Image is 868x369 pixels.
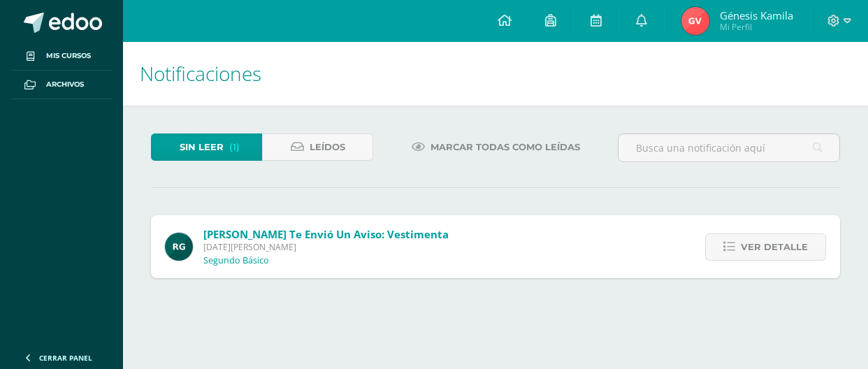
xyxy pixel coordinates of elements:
span: Archivos [46,79,84,90]
a: Marcar todas como leídas [394,133,598,161]
span: Mi Perfil [720,21,793,33]
span: [PERSON_NAME] te envió un aviso: Vestimenta [203,227,449,241]
img: 24ef3269677dd7dd963c57b86ff4a022.png [165,233,193,261]
span: (1) [229,134,240,160]
input: Busca una notificación aquí [619,134,839,161]
span: Génesis Kamila [720,8,793,22]
p: Segundo Básico [203,255,269,266]
a: Mis cursos [11,42,112,71]
a: Sin leer(1) [151,133,262,161]
span: Leídos [310,134,345,160]
span: Notificaciones [140,60,261,87]
img: cb84ab7b6dd14cf89b79f802771bc091.png [681,7,709,35]
span: Marcar todas como leídas [431,134,580,160]
span: Ver detalle [741,234,808,260]
span: Mis cursos [46,50,91,61]
span: Sin leer [180,134,224,160]
a: Archivos [11,71,112,99]
span: [DATE][PERSON_NAME] [203,241,449,253]
span: Cerrar panel [39,353,92,363]
a: Leídos [262,133,373,161]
